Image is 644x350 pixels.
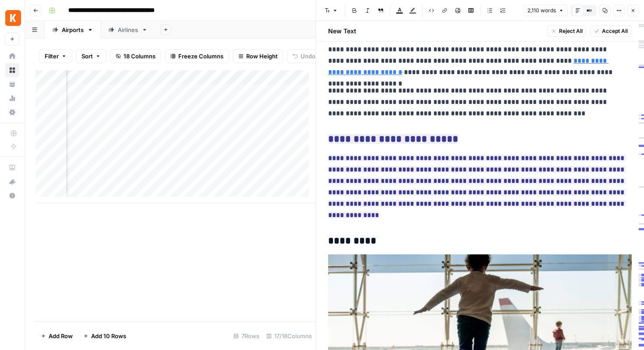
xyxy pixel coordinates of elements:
button: Undo [287,49,321,63]
a: Airports [45,21,101,39]
button: Row Height [233,49,283,63]
h2: New Text [328,27,356,36]
span: Freeze Columns [178,52,223,61]
div: 7 Rows [230,329,263,343]
a: Settings [5,105,19,119]
button: 2,110 words [524,5,568,16]
div: Airlines [118,25,138,34]
span: 18 Columns [124,52,156,61]
button: Workspace: Kayak [5,7,19,29]
button: 18 Columns [110,49,161,63]
a: Home [5,49,19,63]
span: 2,110 words [527,7,556,14]
span: Add 10 Rows [91,332,126,340]
span: Undo [301,52,315,61]
button: Sort [76,49,106,63]
div: What's new? [6,175,19,188]
img: Kayak Logo [5,10,21,26]
a: AirOps Academy [5,161,19,175]
button: Add Row [35,329,78,343]
a: Your Data [5,77,19,91]
span: Sort [81,52,93,61]
a: Airlines [101,21,155,39]
button: Add 10 Rows [78,329,131,343]
div: 17/18 Columns [263,329,315,343]
span: Add Row [49,332,73,340]
button: Freeze Columns [165,49,229,63]
a: Browse [5,63,19,77]
span: Row Height [246,52,278,61]
button: Reject All [547,25,587,37]
div: Airports [62,25,84,34]
span: Filter [45,52,59,61]
button: Accept All [590,25,632,37]
button: Filter [39,49,72,63]
span: Reject All [559,27,583,35]
button: What's new? [5,175,19,189]
button: Help + Support [5,189,19,203]
a: Usage [5,91,19,105]
span: Accept All [602,27,628,35]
